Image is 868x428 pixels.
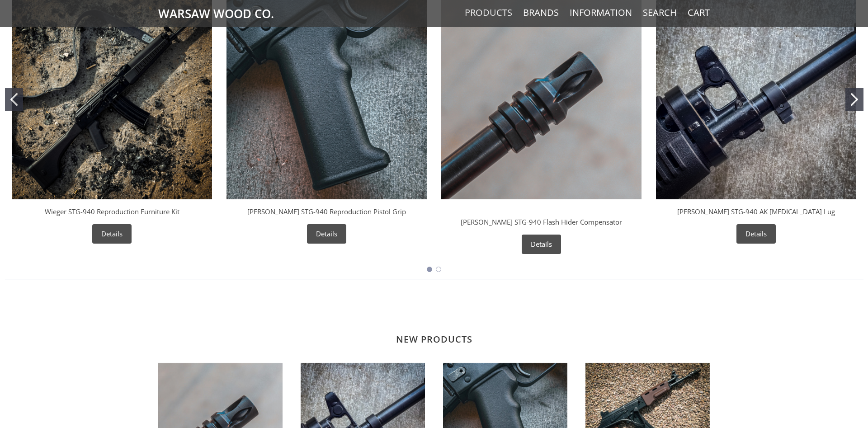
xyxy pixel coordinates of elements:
a: Details [92,224,132,244]
a: Details [522,235,561,254]
a: [PERSON_NAME] STG-940 Flash Hider Compensator [461,217,622,226]
button: Go to slide 2 [436,267,441,272]
a: Search [643,7,677,19]
h2: New Products [158,306,710,345]
a: Details [736,224,776,244]
a: Wieger STG-940 Reproduction Furniture Kit [45,207,179,216]
a: Products [465,7,512,19]
a: Brands [523,7,559,19]
a: [PERSON_NAME] STG-940 AK [MEDICAL_DATA] Lug [677,207,835,216]
a: Cart [688,7,710,19]
a: Details [307,224,346,244]
a: [PERSON_NAME] STG-940 Reproduction Pistol Grip [247,207,406,216]
div: Warsaw Wood Co. [509,207,574,217]
button: Go to slide 2 [845,88,863,111]
button: Go to slide 1 [5,88,23,111]
a: Information [570,7,632,19]
button: Go to slide 1 [427,267,432,272]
